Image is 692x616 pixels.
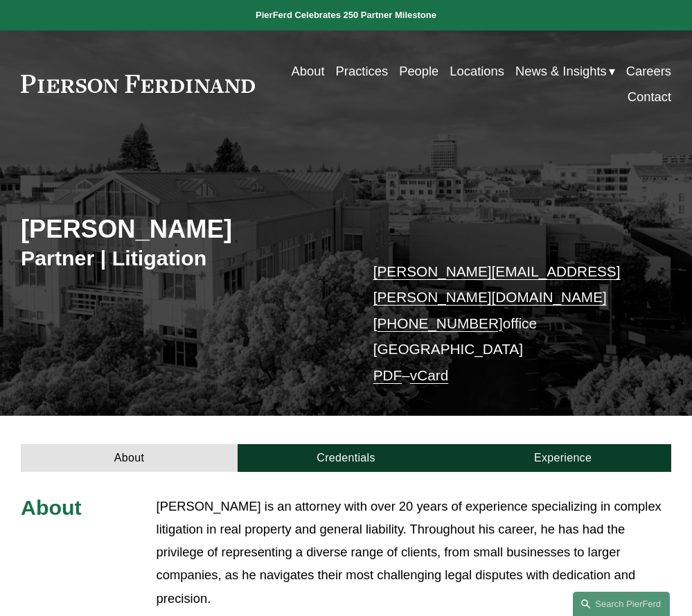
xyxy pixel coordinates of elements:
h3: Partner | Litigation [21,245,346,272]
span: About [21,495,82,519]
a: [PHONE_NUMBER] [373,315,503,331]
h2: [PERSON_NAME] [21,214,346,245]
a: About [21,444,238,472]
a: Search this site [573,592,670,616]
span: News & Insights [515,60,607,82]
a: folder dropdown [515,58,615,84]
a: Careers [626,58,671,84]
a: Practices [336,58,389,84]
a: About [292,58,325,84]
a: People [399,58,438,84]
a: PDF [373,367,402,383]
a: Credentials [238,444,454,472]
p: office [GEOGRAPHIC_DATA] – [373,258,644,388]
a: vCard [410,367,448,383]
a: Experience [454,444,671,472]
a: Contact [628,84,671,109]
a: [PERSON_NAME][EMAIL_ADDRESS][PERSON_NAME][DOMAIN_NAME] [373,263,621,305]
a: Locations [450,58,504,84]
p: [PERSON_NAME] is an attorney with over 20 years of experience specializing in complex litigation ... [157,495,671,610]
